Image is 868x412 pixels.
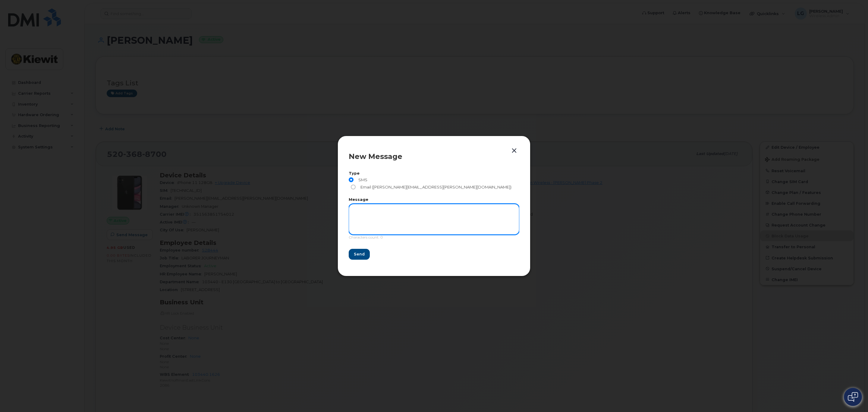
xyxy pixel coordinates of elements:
[349,172,519,176] label: Type
[351,185,356,189] input: Email ([PERSON_NAME][EMAIL_ADDRESS][PERSON_NAME][DOMAIN_NAME])
[354,251,365,257] span: Send
[349,153,519,160] div: New Message
[349,198,519,202] label: Message
[349,249,370,260] button: Send
[349,235,519,243] div: Characters count: 0
[848,392,858,402] img: Open chat
[358,185,511,189] span: Email ([PERSON_NAME][EMAIL_ADDRESS][PERSON_NAME][DOMAIN_NAME])
[356,177,367,182] span: SMS
[349,177,354,182] input: SMS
